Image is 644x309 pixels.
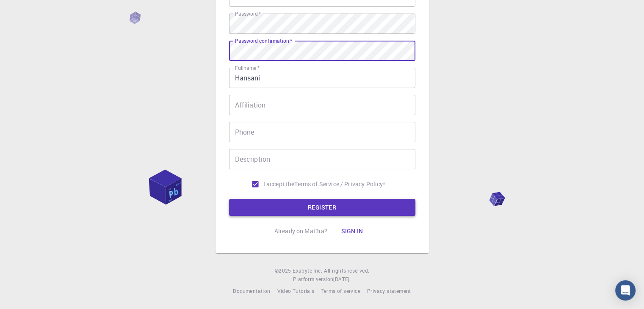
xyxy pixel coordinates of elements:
[274,227,328,235] p: Already on Mat3ra?
[615,280,636,301] div: Open Intercom Messenger
[324,267,369,275] span: All rights reserved.
[293,275,333,284] span: Platform version
[367,287,411,294] span: Privacy statement
[293,267,322,274] span: Exabyte Inc.
[294,180,385,188] p: Terms of Service / Privacy Policy *
[321,287,360,295] a: Terms of service
[277,287,314,294] span: Video Tutorials
[367,287,411,295] a: Privacy statement
[263,180,295,188] span: I accept the
[333,275,351,284] a: [DATE].
[275,267,293,275] span: © 2025
[235,10,261,17] label: Password
[294,180,385,188] a: Terms of Service / Privacy Policy*
[233,287,270,295] a: Documentation
[334,223,370,240] button: Sign in
[229,199,415,216] button: REGISTER
[235,64,260,72] label: Fullname
[333,276,351,282] span: [DATE] .
[277,287,314,295] a: Video Tutorials
[321,287,360,294] span: Terms of service
[235,37,292,44] label: Password confirmation
[293,267,322,275] a: Exabyte Inc.
[233,287,270,294] span: Documentation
